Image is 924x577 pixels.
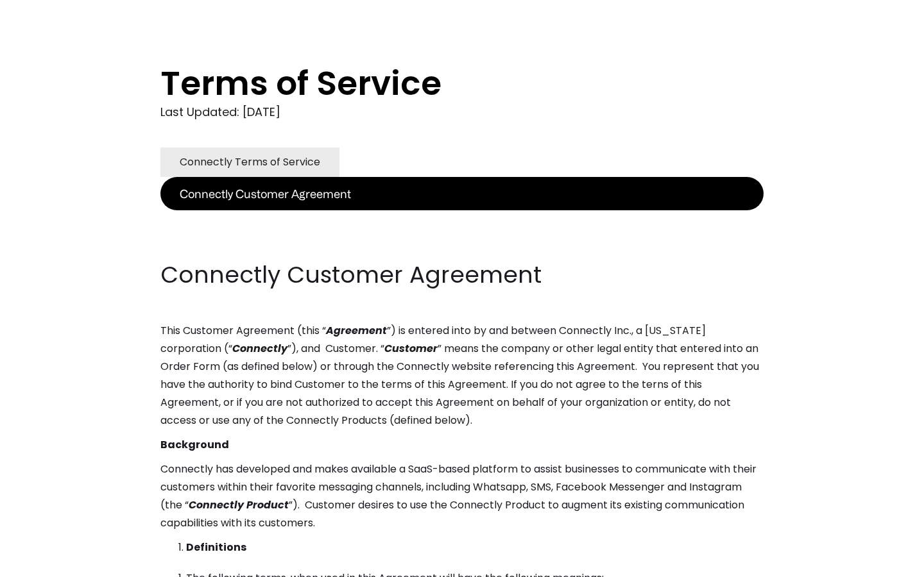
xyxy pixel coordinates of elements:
[384,341,438,356] em: Customer
[326,323,387,338] em: Agreement
[160,103,764,122] div: Last Updated: [DATE]
[180,185,351,203] div: Connectly Customer Agreement
[189,498,289,512] em: Connectly Product
[232,341,287,356] em: Connectly
[160,259,764,291] h2: Connectly Customer Agreement
[186,540,246,555] strong: Definitions
[26,555,77,573] ul: Language list
[160,437,229,452] strong: Background
[160,235,764,253] p: ‍
[160,64,712,103] h1: Terms of Service
[160,322,764,430] p: This Customer Agreement (this “ ”) is entered into by and between Connectly Inc., a [US_STATE] co...
[180,153,320,171] div: Connectly Terms of Service
[160,210,764,228] p: ‍
[13,553,77,573] aside: Language selected: English
[160,460,764,532] p: Connectly has developed and makes available a SaaS-based platform to assist businesses to communi...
